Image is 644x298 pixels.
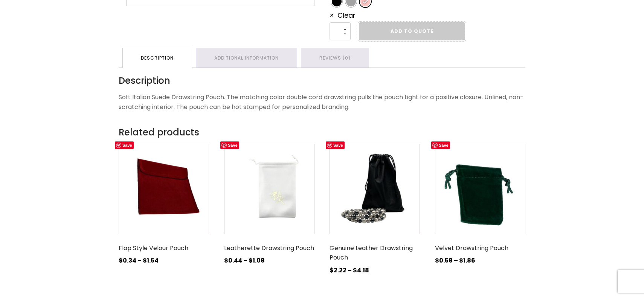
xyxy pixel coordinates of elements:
span: $ [459,256,463,265]
a: Save [220,141,239,149]
a: Leatherette Drawstring Pouch [224,144,314,269]
span: $ [330,266,334,275]
bdi: 1.08 [249,256,265,265]
img: White leatherette double drawstring jewelry pouch hot stamped with a gold rose. [224,144,314,234]
h2: Description [119,75,525,86]
a: Save [326,141,345,149]
h3: Leatherette Drawstring Pouch [224,240,314,256]
a: Genuine Leather Drawstring Pouch [330,144,420,278]
a: Save [431,141,450,149]
a: Reviews (0) [301,48,369,68]
a: Additional information [196,48,297,68]
p: Soft Italian Suede Drawstring Pouch. The matching color double cord drawstring pulls the pouch ti... [119,92,525,112]
bdi: 1.86 [459,256,475,265]
bdi: 4.18 [353,266,369,275]
bdi: 2.22 [330,266,346,275]
a: Save [115,141,134,149]
span: $ [224,256,228,265]
span: $ [435,256,439,265]
a: Velvet Drawstring Pouch [435,144,525,269]
img: Large size burgundy velour flap pouch. [119,144,209,234]
span: $ [249,256,253,265]
bdi: 1.54 [143,256,159,265]
a: Description [123,48,192,68]
bdi: 0.34 [119,256,136,265]
h3: Velvet Drawstring Pouch [435,240,525,256]
h2: Related products [119,125,525,140]
h3: Genuine Leather Drawstring Pouch [330,240,420,266]
h3: Flap Style Velour Pouch [119,240,209,256]
img: Small green velvet drawstring pouch. [435,144,525,234]
a: Add to Quote [359,22,465,40]
input: Product quantity [330,22,351,40]
a: Flap Style Velour Pouch [119,144,209,269]
span: $ [119,256,123,265]
span: – [137,256,142,265]
span: $ [353,266,357,275]
span: – [243,256,247,265]
span: $ [143,256,147,265]
span: – [348,266,352,275]
bdi: 0.58 [435,256,453,265]
img: Medium size brown leather drawstring pouch next to bracelet. [330,144,420,234]
a: Clear options [330,11,356,20]
bdi: 0.44 [224,256,242,265]
span: – [454,256,458,265]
